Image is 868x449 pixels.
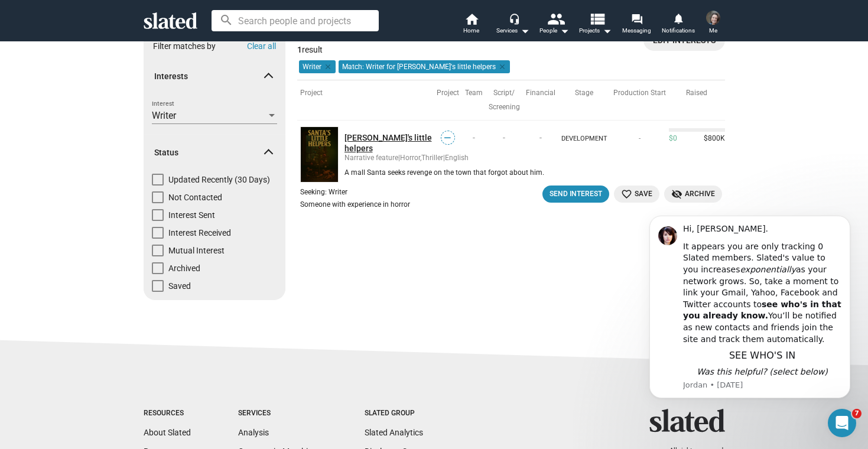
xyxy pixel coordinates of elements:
mat-icon: headset_mic [509,13,519,24]
img: Dawn Sellers [706,11,720,25]
button: Dawn SellersMe [699,8,727,39]
span: Status [154,147,265,158]
span: Home [463,24,479,38]
span: Seeking: Writer [300,188,347,196]
div: Services [496,24,529,38]
mat-icon: visibility_off [671,188,682,200]
img: Santa's little helpers [300,126,339,183]
button: Archive [664,186,722,203]
th: Project [297,80,344,121]
mat-expansion-panel-header: Status [144,134,285,171]
span: $800K [699,134,725,144]
span: result [297,45,323,54]
a: Home [451,12,492,38]
button: Save [614,186,659,203]
mat-icon: arrow_drop_down [557,24,571,38]
th: Stage [558,80,610,121]
span: Interest Sent [168,209,215,221]
a: About Slated [144,428,191,437]
div: A mall Santa seeks revenge on the town that forgot about him. [344,168,725,178]
div: Slated Group [365,409,445,418]
button: People [534,12,575,38]
a: Notifications [658,12,699,38]
div: Filter matches by [153,41,216,52]
td: - [486,120,523,154]
mat-chip: Writer [299,60,336,73]
mat-expansion-panel-header: Interests [144,58,285,96]
a: Slated Analytics [365,428,423,437]
th: Script/ Screening [486,80,523,121]
mat-chip: Match: Writer for [PERSON_NAME]'s little helpers [339,60,510,73]
div: People [539,24,569,38]
th: Financial [523,80,558,121]
span: $0 [669,134,677,144]
mat-icon: clear [321,61,332,72]
span: Writer [152,110,176,121]
a: [PERSON_NAME]'s little helpers [344,132,434,154]
span: Notifications [662,24,695,38]
div: Send Interest [550,188,602,200]
span: Archived [168,262,200,274]
mat-icon: favorite_border [621,188,632,200]
span: Not Contacted [168,191,222,203]
span: Saved [168,280,191,292]
div: Someone with experience in horror [300,200,410,209]
div: - [613,134,666,144]
span: English [445,154,469,162]
span: Mutual Interest [168,245,225,256]
span: 7 [852,409,862,418]
iframe: Intercom notifications message [632,201,868,443]
span: Save [621,188,652,200]
iframe: Intercom live chat [828,409,856,437]
span: | [443,154,445,162]
div: Interests [144,98,285,135]
span: Archive [671,188,715,200]
input: Search people and projects [212,10,379,31]
span: Projects [579,24,612,38]
mat-icon: forum [631,13,642,24]
span: Interest Received [168,227,231,239]
span: Messaging [622,24,651,38]
mat-icon: clear [496,61,506,72]
mat-icon: arrow_drop_down [518,24,532,38]
span: Me [709,24,717,38]
span: Interests [154,71,265,82]
td: - [523,120,558,154]
th: Raised [669,80,725,121]
div: Status [144,174,285,298]
a: Messaging [616,12,658,38]
span: Horror, [400,154,421,162]
mat-icon: view_list [588,10,605,27]
td: - [462,120,486,154]
button: Send Interest [542,186,609,203]
strong: 1 [297,45,302,54]
mat-icon: home [464,12,479,26]
mat-icon: notifications [672,12,684,24]
span: Thriller [421,154,443,162]
td: Development [558,120,610,154]
button: Services [492,12,534,38]
span: Narrative feature | [344,154,400,162]
button: Projects [575,12,616,38]
th: Project [434,80,462,121]
span: — [441,132,454,144]
span: Updated Recently (30 Days) [168,174,270,186]
button: Clear all [247,41,276,51]
div: Services [238,409,317,418]
mat-icon: people [547,10,564,27]
th: Production Start [610,80,669,121]
th: Team [462,80,486,121]
div: Resources [144,409,191,418]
